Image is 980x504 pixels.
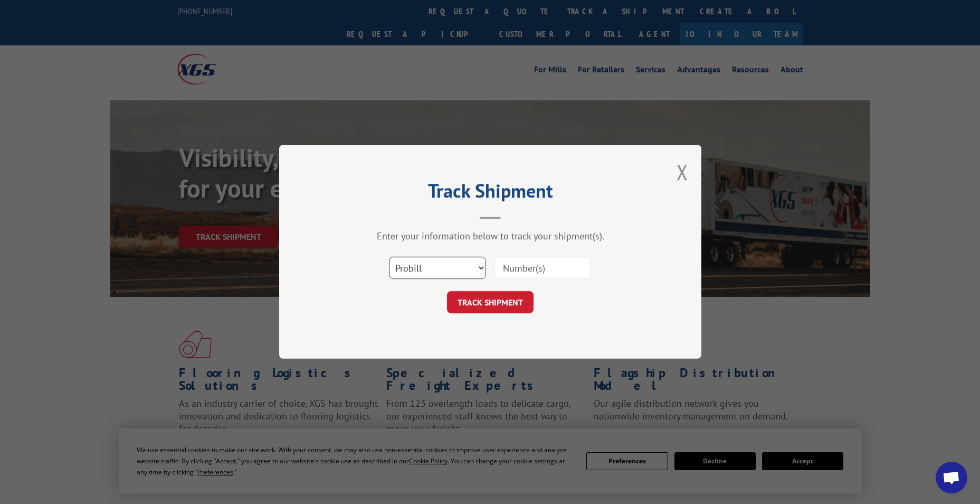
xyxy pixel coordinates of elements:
button: Close modal [677,158,688,186]
button: TRACK SHIPMENT [447,292,534,314]
input: Number(s) [494,257,591,279]
h2: Track Shipment [332,183,649,203]
div: Enter your information below to track your shipment(s). [332,230,649,242]
a: Open chat [936,462,967,493]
